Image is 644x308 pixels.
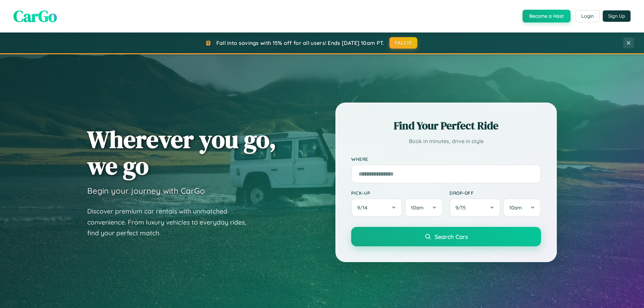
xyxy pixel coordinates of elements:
[411,204,424,211] span: 10am
[509,204,522,211] span: 10am
[389,37,418,49] button: FALL15
[435,233,468,240] span: Search Cars
[216,40,384,46] span: Fall into savings with 15% off for all users! Ends [DATE] 10am PT.
[13,5,57,27] span: CarGo
[87,186,205,196] h3: Begin your journey with CarGo
[503,198,541,217] button: 10am
[351,227,541,246] button: Search Cars
[351,136,541,146] p: Book in minutes, drive in style
[449,198,500,217] button: 9/15
[576,10,599,22] button: Login
[449,190,541,196] label: Drop-off
[405,198,443,217] button: 10am
[87,206,255,239] p: Discover premium car rentals with unmatched convenience. From luxury vehicles to everyday rides, ...
[523,10,571,22] button: Become a Host
[603,10,631,22] button: Sign Up
[357,204,371,211] span: 9 / 14
[87,126,276,179] h1: Wherever you go, we go
[351,156,541,162] label: Where
[351,198,402,217] button: 9/14
[351,190,443,196] label: Pick-up
[455,204,469,211] span: 9 / 15
[351,118,541,133] h2: Find Your Perfect Ride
